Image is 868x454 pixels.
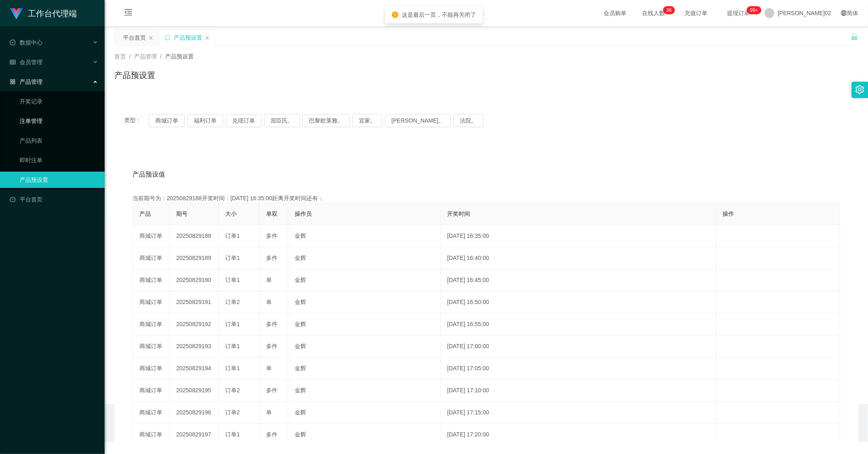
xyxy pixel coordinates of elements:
[441,269,716,291] td: [DATE] 16:45:00
[20,39,43,46] font: 数据中心
[453,114,483,127] button: 法院。
[288,424,441,446] td: 金辉
[170,402,219,424] td: 20250829196
[225,255,240,261] span: 订单1
[133,225,170,247] td: 商城订单
[170,269,219,291] td: 20250829190
[266,321,277,327] span: 多件
[266,343,277,349] span: 多件
[288,313,441,335] td: 金辉
[447,210,470,217] span: 开奖时间
[133,358,170,380] td: 商城订单
[134,53,157,60] span: 产品管理
[10,8,23,20] img: logo.9652507e.png
[225,365,240,371] span: 订单1
[165,53,194,60] span: 产品预设置
[288,225,441,247] td: 金辉
[225,277,240,283] span: 订单1
[288,358,441,380] td: 金辉
[266,431,277,438] span: 多件
[170,291,219,313] td: 20250829191
[132,194,840,203] div: 当前期号为：20250829188开奖时间：[DATE] 16:35:00距离开奖时间还有：
[288,402,441,424] td: 金辉
[841,10,847,16] i: 图标： global
[225,233,240,239] span: 订单1
[266,387,277,394] span: 多件
[123,30,146,45] div: 平台首页
[288,269,441,291] td: 金辉
[225,431,240,438] span: 订单1
[160,53,162,60] span: /
[385,114,451,127] button: [PERSON_NAME]。
[266,365,272,371] span: 单
[747,6,761,14] sup: 1015
[133,380,170,402] td: 商城订单
[727,10,750,16] font: 提现订单
[170,358,219,380] td: 20250829194
[288,335,441,358] td: 金辉
[225,210,237,217] span: 大小
[685,10,707,16] font: 充值订单
[441,247,716,269] td: [DATE] 16:40:00
[170,313,219,335] td: 20250829192
[28,0,77,27] h1: 工作台代理端
[133,269,170,291] td: 商城订单
[266,409,272,416] span: 单
[264,114,300,127] button: 屈臣氏。
[10,59,16,65] i: 图标： table
[133,247,170,269] td: 商城订单
[20,172,98,188] a: 产品预设置
[441,225,716,247] td: [DATE] 16:35:00
[225,343,240,349] span: 订单1
[266,233,277,239] span: 多件
[225,409,240,416] span: 订单2
[10,79,16,85] i: 图标： AppStore-O
[855,85,864,94] i: 图标： 设置
[205,36,210,40] i: 图标： 关闭
[20,93,98,110] a: 开奖记录
[295,210,312,217] span: 操作员
[441,291,716,313] td: [DATE] 16:50:00
[133,335,170,358] td: 商城订单
[302,114,350,127] button: 巴黎欧莱雅。
[392,11,398,18] i: 图标：感叹号圆圈
[174,30,202,45] div: 产品预设置
[663,6,675,14] sup: 36
[20,78,43,85] font: 产品管理
[20,113,98,129] a: 注单管理
[288,291,441,313] td: 金辉
[226,114,262,127] button: 兑现订单
[20,59,43,65] font: 会员管理
[10,40,16,45] i: 图标： check-circle-o
[847,10,858,16] font: 简体
[124,114,149,127] span: 类型：
[133,424,170,446] td: 商城订单
[667,6,669,14] p: 3
[10,10,77,16] a: 工作台代理端
[225,387,240,394] span: 订单2
[441,402,716,424] td: [DATE] 17:15:00
[441,313,716,335] td: [DATE] 16:55:00
[165,35,170,40] i: 图标： 同步
[170,225,219,247] td: 20250829188
[148,36,153,40] i: 图标： 关闭
[723,210,734,217] span: 操作
[441,335,716,358] td: [DATE] 17:00:00
[225,321,240,327] span: 订单1
[266,277,272,283] span: 单
[114,69,155,81] h1: 产品预设置
[170,424,219,446] td: 20250829197
[10,191,98,208] a: 图标： 仪表板平台首页
[187,114,223,127] button: 福利订单
[20,132,98,149] a: 产品列表
[133,402,170,424] td: 商城订单
[132,170,165,179] span: 产品预设值
[225,299,240,305] span: 订单2
[266,255,277,261] span: 多件
[402,11,476,18] span: 这是最后一页，不能再关闭了
[20,152,98,168] a: 即时注单
[129,53,131,60] span: /
[441,380,716,402] td: [DATE] 17:10:00
[170,335,219,358] td: 20250829193
[114,0,142,27] i: 图标： menu-fold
